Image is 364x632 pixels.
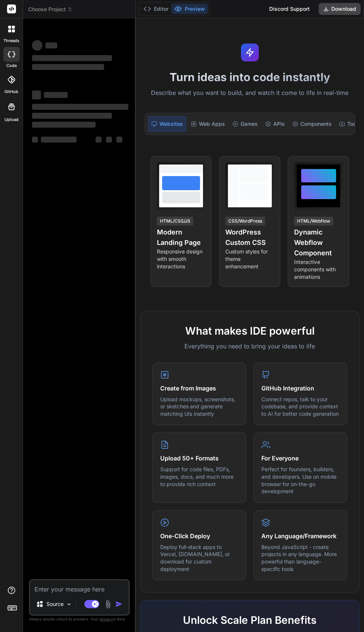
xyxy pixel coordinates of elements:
div: Websites [148,116,186,132]
img: attachment [104,600,112,609]
img: Pick Models [66,601,72,607]
div: HTML/CSS/JS [157,217,193,226]
p: Always double-check its answers. Your in Bind [29,616,130,623]
span: ‌ [32,104,128,110]
span: ‌ [44,92,68,98]
h4: Dynamic Webflow Component [294,227,343,258]
div: Tools [336,116,364,132]
label: threads [3,38,19,44]
label: code [6,63,17,69]
label: GitHub [4,89,18,95]
button: Download [319,3,361,15]
h4: WordPress Custom CSS [225,227,274,248]
p: Deploy full-stack apps to Vercel, [DOMAIN_NAME], or download for custom deployment [160,543,238,572]
button: Preview [171,4,208,14]
p: Upload mockups, screenshots, or sketches and generate matching UIs instantly [160,396,238,418]
p: Connect repos, talk to your codebase, and provide context to AI for better code generation [261,396,339,418]
div: APIs [262,116,288,132]
h2: What makes IDE powerful [152,323,347,339]
h4: Modern Landing Page [157,227,206,248]
h4: Any Language/Framework [261,532,339,540]
span: ‌ [32,90,41,99]
h4: One-Click Deploy [160,532,238,540]
p: Interactive components with animations [294,258,343,281]
div: HTML/Webflow [294,217,333,226]
span: privacy [100,617,113,621]
div: Components [289,116,335,132]
h4: For Everyone [261,454,339,463]
span: ‌ [32,55,112,61]
span: ‌ [32,40,42,51]
span: Choose Project [28,6,73,13]
label: Upload [4,116,19,123]
h1: Turn ideas into code instantly [140,70,360,84]
span: ‌ [32,113,112,119]
span: ‌ [32,64,104,70]
h4: Create from Images [160,384,238,393]
span: ‌ [32,122,96,128]
p: Everything you need to bring your ideas to life [152,342,347,351]
span: ‌ [45,42,57,48]
button: Editor [141,4,171,14]
div: CSS/WordPress [225,217,265,226]
h4: Upload 50+ Formats [160,454,238,463]
h4: GitHub Integration [261,384,339,393]
div: Web Apps [188,116,228,132]
p: Support for code files, PDFs, images, docs, and much more to provide rich context [160,466,238,488]
p: Custom styles for theme enhancement [225,248,274,270]
img: icon [115,600,123,608]
p: Beyond JavaScript - create projects in any language. More powerful than language-specific tools [261,543,339,572]
span: ‌ [41,137,77,143]
span: ‌ [32,137,38,143]
span: ‌ [106,137,112,143]
span: ‌ [116,137,122,143]
p: Source [46,600,64,608]
div: Discord Support [265,3,314,15]
h2: Unlock Scale Plan Benefits [152,612,347,628]
span: ‌ [96,137,102,143]
p: Describe what you want to build, and watch it come to life in real-time [140,88,360,98]
div: Games [229,116,261,132]
p: Responsive design with smooth interactions [157,248,206,270]
p: Perfect for founders, builders, and developers. Use on mobile browser for on-the-go development [261,466,339,495]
